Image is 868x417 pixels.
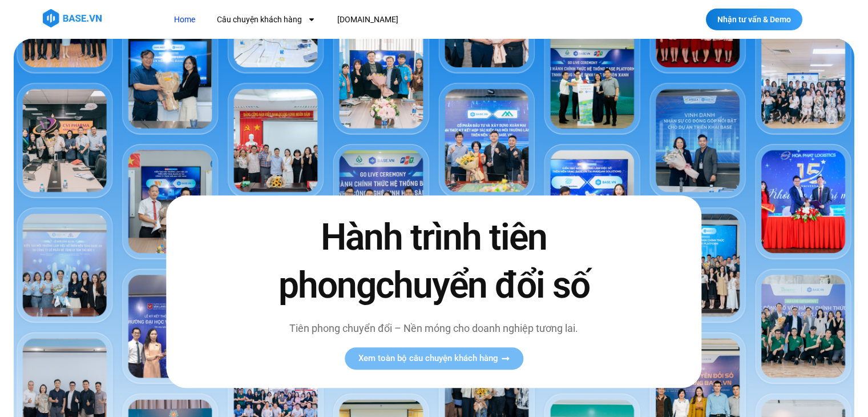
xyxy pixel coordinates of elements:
[358,354,498,363] span: Xem toàn bộ câu chuyện khách hàng
[345,347,523,370] a: Xem toàn bộ câu chuyện khách hàng
[706,9,802,30] a: Nhận tư vấn & Demo
[208,9,324,30] a: Câu chuyện khách hàng
[254,214,613,309] h2: Hành trình tiên phong
[254,320,613,336] p: Tiên phong chuyển đổi – Nền móng cho doanh nghiệp tương lai.
[717,15,791,23] span: Nhận tư vấn & Demo
[329,9,407,30] a: [DOMAIN_NAME]
[165,9,608,30] nav: Menu
[165,9,204,30] a: Home
[376,264,590,307] span: chuyển đổi số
